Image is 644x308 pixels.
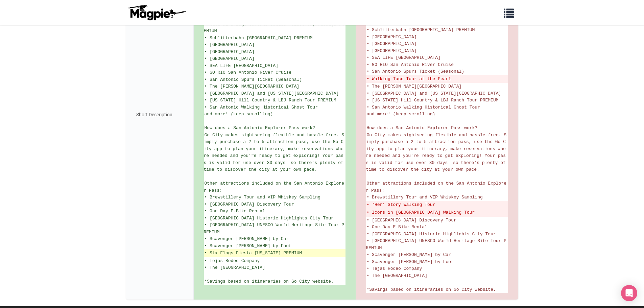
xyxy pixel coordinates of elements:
span: • Tejas Rodeo Company [367,266,422,271]
span: • [GEOGRAPHIC_DATA] and [US_STATE][GEOGRAPHIC_DATA] [205,91,339,96]
span: *Savings based on itineraries on Go City website. [367,287,496,292]
span: • The [GEOGRAPHIC_DATA] [205,265,265,270]
del: • Icons in [GEOGRAPHIC_DATA] Walking Tour [367,209,507,216]
span: Go City makes sightseeing flexible and hassle-free. Simply purchase a 2 to 5-attraction pass, use... [366,133,508,172]
span: • SEA LIFE [GEOGRAPHIC_DATA] [205,63,278,68]
span: • Scavenger [PERSON_NAME] by Foot [367,259,454,264]
span: • San Antonio Walking Historical Ghost Tour [205,105,318,110]
span: • Scavenger [PERSON_NAME] by Foot [205,243,291,248]
div: Open Intercom Messenger [621,285,637,301]
span: • [US_STATE] Hill Country & LBJ Ranch Tour PREMIUM [205,98,336,103]
span: • The [PERSON_NAME][GEOGRAPHIC_DATA] [367,84,462,89]
span: Other attractions included on the San Antonio Explorer Pass: [366,181,506,193]
span: • Natural Bridge Caverns Outdoor Discovery Package PREMIUM [366,14,506,26]
span: • One Day E-Bike Rental [367,224,427,230]
span: • [GEOGRAPHIC_DATA] and [US_STATE][GEOGRAPHIC_DATA] [367,91,501,96]
span: • SEA LIFE [GEOGRAPHIC_DATA] [367,55,440,60]
span: • One Day E-Bike Rental [205,209,265,214]
span: • Scavenger [PERSON_NAME] by Car [205,236,289,241]
span: *Savings based on itineraries on Go City website. [205,279,334,284]
span: • Tejas Rodeo Company [205,258,260,263]
span: • The [PERSON_NAME][GEOGRAPHIC_DATA] [205,84,300,89]
span: • [GEOGRAPHIC_DATA] [205,42,255,47]
span: Other attractions included on the San Antonio Explorer Pass: [204,181,344,193]
span: • [GEOGRAPHIC_DATA] Discovery Tour [205,202,294,207]
ins: • Six Flags Fiesta [US_STATE] PREMIUM [205,250,345,257]
span: • [GEOGRAPHIC_DATA] Historic Highlights City Tour [367,232,496,237]
span: Go City makes sightseeing flexible and hassle-free. Simply purchase a 2 to 5-attraction pass, use... [204,133,346,172]
span: How does a San Antonio Explorer Pass work? [205,125,315,131]
span: • Scavenger [PERSON_NAME] by Car [367,252,451,257]
span: • San Antonio Walking Historical Ghost Tour [367,105,480,110]
span: • The [GEOGRAPHIC_DATA] [367,273,427,278]
span: • [GEOGRAPHIC_DATA] [367,41,417,46]
span: • GO RIO San Antonio River Cruise [367,62,454,67]
span: • [GEOGRAPHIC_DATA] Historic Highlights City Tour [205,216,334,221]
span: • [GEOGRAPHIC_DATA] UNESCO World Heritage Site Tour PREMIUM [204,222,344,235]
span: • San Antonio Spurs Ticket (Seasonal) [205,77,302,82]
span: • GO RIO San Antonio River Cruise [205,70,291,75]
span: • [GEOGRAPHIC_DATA] [205,56,255,61]
span: • [US_STATE] Hill Country & LBJ Ranch Tour PREMIUM [367,98,499,103]
span: • [GEOGRAPHIC_DATA] [205,49,255,54]
span: • Brewstillery Tour and VIP Whiskey Sampling [367,195,483,200]
span: • [GEOGRAPHIC_DATA] [367,34,417,40]
span: • San Antonio Spurs Ticket (Seasonal) [367,69,464,74]
del: • ‘Her’ Story Walking Tour [367,202,507,208]
span: and more! (keep scrolling) [367,112,435,117]
span: and more! (keep scrolling) [205,112,273,117]
span: • Schlitterbahn [GEOGRAPHIC_DATA] PREMIUM [205,35,313,41]
span: • Brewstillery Tour and VIP Whiskey Sampling [205,195,320,200]
del: • Walking Taco Tour at the Pearl [367,76,507,82]
span: • Schlitterbahn [GEOGRAPHIC_DATA] PREMIUM [367,27,475,32]
span: • [GEOGRAPHIC_DATA] Discovery Tour [367,218,456,223]
img: logo-ab69f6fb50320c5b225c76a69d11143b.png [126,4,187,21]
span: How does a San Antonio Explorer Pass work? [367,125,478,131]
span: • [GEOGRAPHIC_DATA] UNESCO World Heritage Site Tour PREMIUM [366,238,506,251]
span: • [GEOGRAPHIC_DATA] [367,48,417,53]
